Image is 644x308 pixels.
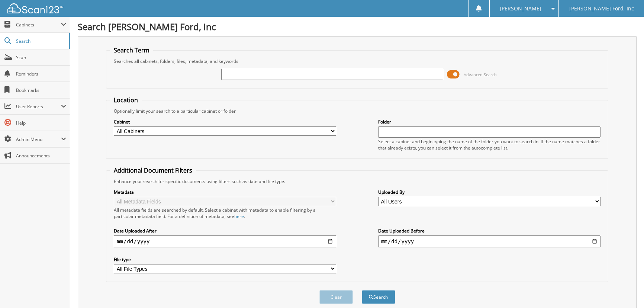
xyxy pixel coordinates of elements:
[16,71,66,77] span: Reminders
[378,235,600,247] input: end
[110,96,142,104] legend: Location
[378,119,600,125] label: Folder
[378,189,600,195] label: Uploaded By
[16,136,61,142] span: Admin Menu
[114,228,336,234] label: Date Uploaded After
[78,20,637,33] h1: Search [PERSON_NAME] Ford, Inc
[464,72,497,77] span: Advanced Search
[110,108,604,114] div: Optionally limit your search to a particular cabinet or folder
[500,6,541,11] span: [PERSON_NAME]
[16,103,61,110] span: User Reports
[569,6,634,11] span: [PERSON_NAME] Ford, Inc
[110,46,153,54] legend: Search Term
[7,3,63,13] img: scan123-logo-white.svg
[114,189,336,195] label: Metadata
[110,58,604,64] div: Searches all cabinets, folders, files, metadata, and keywords
[114,235,336,247] input: start
[378,138,600,151] div: Select a cabinet and begin typing the name of the folder you want to search in. If the name match...
[110,178,604,185] div: Enhance your search for specific documents using filters such as date and file type.
[319,290,353,304] button: Clear
[362,290,395,304] button: Search
[114,207,336,219] div: All metadata fields are searched by default. Select a cabinet with metadata to enable filtering b...
[16,54,66,61] span: Scan
[16,120,66,126] span: Help
[110,166,196,174] legend: Additional Document Filters
[114,256,336,263] label: File type
[16,22,61,28] span: Cabinets
[16,87,66,93] span: Bookmarks
[114,119,336,125] label: Cabinet
[378,228,600,234] label: Date Uploaded Before
[16,38,65,44] span: Search
[234,213,244,219] a: here
[16,153,66,159] span: Announcements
